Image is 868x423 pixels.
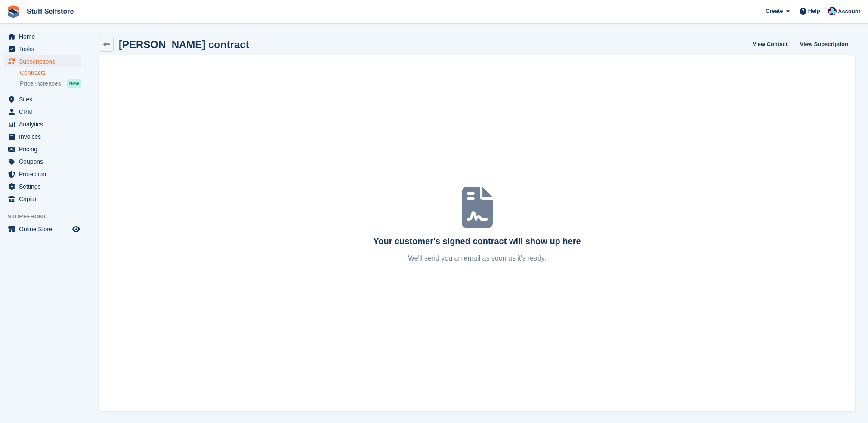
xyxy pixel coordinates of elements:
[20,80,61,88] span: Price increases
[828,7,837,15] img: Simon Gardner
[749,37,791,51] a: View Contact
[109,236,845,246] div: Your customer's signed contract will show up here
[4,131,81,143] a: menu
[797,37,852,51] a: View Subscription
[109,253,845,264] p: We'll send you an email as soon as it's ready.
[71,224,81,234] a: Preview store
[19,106,71,118] span: CRM
[4,181,81,193] a: menu
[19,55,71,67] span: Subscriptions
[19,93,71,105] span: Sites
[4,118,81,130] a: menu
[4,93,81,105] a: menu
[4,168,81,180] a: menu
[20,79,81,88] a: Price increases NEW
[4,43,81,55] a: menu
[19,156,71,168] span: Coupons
[19,118,71,130] span: Analytics
[4,156,81,168] a: menu
[4,31,81,43] a: menu
[19,168,71,180] span: Protection
[766,7,783,15] span: Create
[19,143,71,155] span: Pricing
[4,193,81,205] a: menu
[4,223,81,235] a: menu
[19,181,71,193] span: Settings
[838,7,860,16] span: Account
[19,131,71,143] span: Invoices
[19,223,71,235] span: Online Store
[4,106,81,118] a: menu
[19,31,71,43] span: Home
[67,79,81,88] div: NEW
[23,4,77,18] a: Stuff Selfstore
[19,193,71,205] span: Capital
[4,55,81,67] a: menu
[808,7,820,15] span: Help
[20,69,81,77] a: Contracts
[19,43,71,55] span: Tasks
[119,39,249,50] h2: [PERSON_NAME] contract
[8,212,86,221] span: Storefront
[4,143,81,155] a: menu
[7,5,20,18] img: stora-icon-8386f47178a22dfd0bd8f6a31ec36ba5ce8667c1dd55bd0f319d3a0aa187defe.svg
